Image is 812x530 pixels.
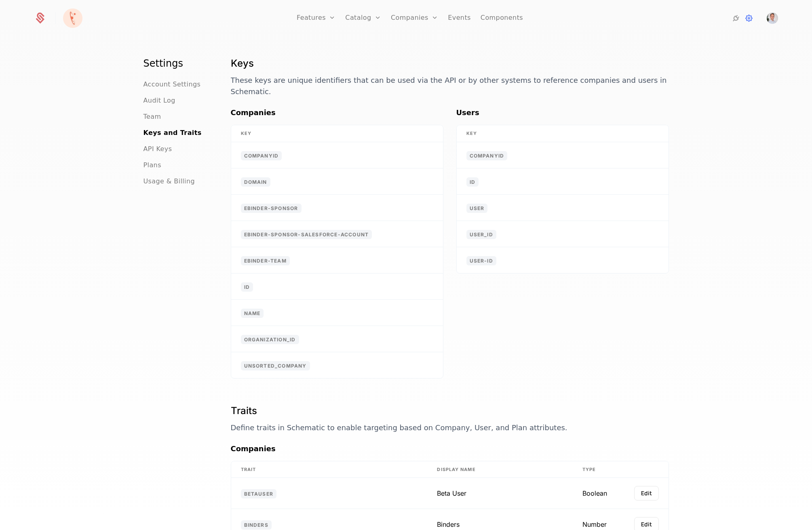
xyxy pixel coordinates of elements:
a: Settings [744,13,754,23]
img: Florence [63,8,82,28]
th: Type [573,461,624,478]
span: unsorted_company [241,361,310,370]
h1: Settings [143,57,211,70]
button: Edit [634,486,659,501]
span: name [241,309,264,318]
a: Team [143,112,161,122]
span: ebinder-sponsor [241,204,302,213]
th: Key [457,125,669,142]
td: Beta User [427,478,573,509]
span: user [466,204,488,213]
span: ebinder-team [241,256,290,265]
span: id [466,177,479,187]
a: API Keys [143,144,172,154]
h1: Traits [231,404,669,417]
h3: Users [456,107,669,118]
h3: Companies [231,443,669,454]
span: companyid [241,151,282,160]
h1: Keys [231,57,669,70]
button: Open user button [767,13,778,24]
a: Account Settings [143,80,201,89]
span: binders [241,520,272,530]
span: companyid [466,151,508,160]
span: user-id [466,256,496,265]
th: Key [231,125,443,142]
a: Audit Log [143,96,175,105]
span: domain [241,177,270,187]
a: Plans [143,160,161,170]
a: Usage & Billing [143,177,195,186]
span: id [241,282,253,292]
span: betauser [241,489,277,498]
td: Boolean [573,478,624,509]
th: Trait [231,461,428,478]
img: Sam Frey [767,13,778,24]
a: Integrations [731,13,741,23]
span: ebinder-sponsor-salesforce-account [241,230,372,239]
th: Display Name [427,461,573,478]
h3: Companies [231,107,443,118]
span: user_id [466,230,496,239]
p: These keys are unique identifiers that can be used via the API or by other systems to reference c... [231,75,669,97]
p: Define traits in Schematic to enable targeting based on Company, User, and Plan attributes. [231,422,669,433]
nav: Main [143,57,211,186]
a: Keys and Traits [143,128,202,138]
span: organization_id [241,335,299,344]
